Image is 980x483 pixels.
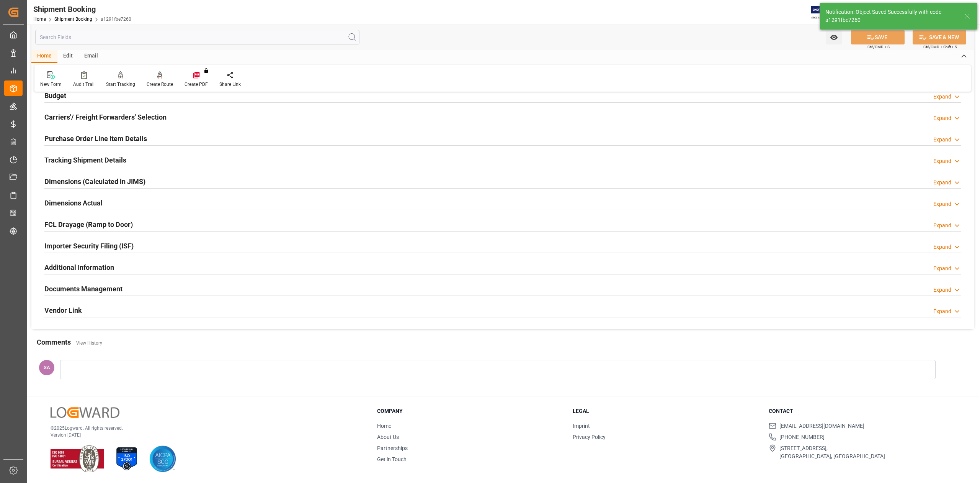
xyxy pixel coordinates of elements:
h2: FCL Drayage (Ramp to Door) [44,219,133,230]
h2: Additional Information [44,262,114,273]
a: Home [377,423,391,429]
img: AICPA SOC [149,445,176,472]
div: Expand [933,136,951,144]
div: Expand [933,157,951,165]
div: New Form [40,81,62,88]
a: Home [33,16,46,22]
div: Expand [933,264,951,273]
div: Home [31,50,57,63]
span: SA [44,365,50,370]
span: Ctrl/CMD + Shift + S [923,44,957,50]
h2: Vendor Link [44,305,82,315]
div: Expand [933,307,951,315]
div: Audit Trail [73,81,95,88]
h2: Budget [44,90,66,101]
h3: Legal [573,407,759,415]
div: Expand [933,93,951,101]
a: Privacy Policy [573,434,606,440]
img: ISO 9001 & ISO 14001 Certification [51,445,104,472]
input: Search Fields [35,30,359,44]
div: Create Route [147,81,173,88]
a: Imprint [573,423,590,429]
div: Edit [57,50,78,63]
a: Shipment Booking [54,16,92,22]
h2: Carriers'/ Freight Forwarders' Selection [44,112,167,122]
img: ISO 27001 Certification [113,445,140,472]
button: open menu [826,30,842,44]
div: Notification: Object Saved Successfully with code a1291fbe7260 [825,8,957,24]
h2: Documents Management [44,284,122,294]
h2: Importer Security Filing (ISF) [44,241,134,251]
a: Get in Touch [377,456,407,462]
h2: Comments [37,337,71,347]
h3: Contact [769,407,955,415]
div: Email [78,50,104,63]
img: Logward Logo [51,407,119,418]
h2: Tracking Shipment Details [44,155,126,165]
div: Expand [933,286,951,294]
div: Expand [933,114,951,122]
span: [STREET_ADDRESS], [GEOGRAPHIC_DATA], [GEOGRAPHIC_DATA] [779,444,885,460]
div: Expand [933,243,951,251]
a: About Us [377,434,399,440]
button: SAVE [851,30,905,44]
span: [PHONE_NUMBER] [779,433,825,441]
h2: Dimensions (Calculated in JIMS) [44,176,145,187]
a: View History [76,340,102,346]
a: Partnerships [377,445,408,451]
div: Start Tracking [106,81,135,88]
div: Expand [933,222,951,230]
span: [EMAIL_ADDRESS][DOMAIN_NAME] [779,422,864,430]
div: Expand [933,179,951,187]
p: Version [DATE] [51,432,358,439]
p: © 2025 Logward. All rights reserved. [51,425,358,432]
h2: Dimensions Actual [44,198,103,208]
div: Share Link [219,81,241,88]
h2: Purchase Order Line Item Details [44,133,147,144]
div: Shipment Booking [33,3,131,15]
img: Exertis%20JAM%20-%20Email%20Logo.jpg_1722504956.jpg [811,6,837,19]
button: SAVE & NEW [913,30,966,44]
h3: Company [377,407,563,415]
span: Ctrl/CMD + S [867,44,890,50]
div: Expand [933,200,951,208]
